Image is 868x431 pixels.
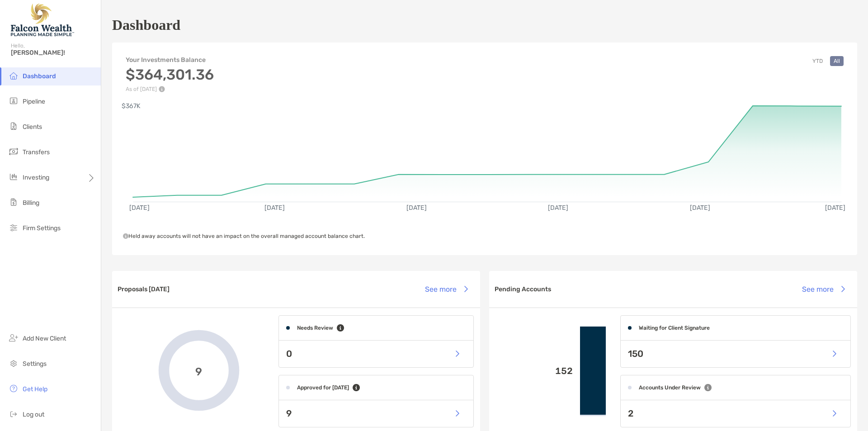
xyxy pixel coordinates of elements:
[628,348,643,360] p: 150
[628,408,633,419] p: 2
[23,98,45,105] span: Pipeline
[126,56,214,64] h4: Your Investments Balance
[297,325,333,331] h4: Needs Review
[286,408,292,419] p: 9
[159,86,165,92] img: Performance Info
[548,204,568,212] text: [DATE]
[23,72,56,80] span: Dashboard
[297,384,349,391] h4: Approved for [DATE]
[129,204,150,212] text: [DATE]
[23,224,61,232] span: Firm Settings
[639,325,710,331] h4: Waiting for Client Signature
[406,204,427,212] text: [DATE]
[23,199,39,207] span: Billing
[496,365,573,377] p: 152
[195,364,202,377] span: 9
[8,332,19,343] img: add_new_client icon
[825,204,845,212] text: [DATE]
[830,56,844,66] button: All
[8,95,19,106] img: pipeline icon
[8,408,19,419] img: logout icon
[8,70,19,81] img: dashboard icon
[639,384,701,391] h4: Accounts Under Review
[8,197,19,208] img: billing icon
[11,4,74,36] img: Falcon Wealth Planning Logo
[8,171,19,182] img: investing icon
[8,146,19,157] img: transfers icon
[8,358,19,369] img: settings icon
[8,383,19,394] img: get-help icon
[795,279,852,299] button: See more
[11,49,95,57] span: [PERSON_NAME]!
[23,123,42,131] span: Clients
[264,204,285,212] text: [DATE]
[23,148,50,156] span: Transfers
[23,411,44,418] span: Log out
[23,335,66,342] span: Add New Client
[126,66,214,83] h3: $364,301.36
[23,360,47,368] span: Settings
[112,17,180,33] h1: Dashboard
[122,102,141,110] text: $367K
[495,285,551,293] h3: Pending Accounts
[8,222,19,233] img: firm-settings icon
[126,86,214,92] p: As of [DATE]
[123,233,365,239] span: Held away accounts will not have an impact on the overall managed account balance chart.
[8,121,19,132] img: clients icon
[809,56,826,66] button: YTD
[690,204,710,212] text: [DATE]
[118,285,170,293] h3: Proposals [DATE]
[23,174,49,181] span: Investing
[418,279,475,299] button: See more
[23,385,47,393] span: Get Help
[286,348,292,360] p: 0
